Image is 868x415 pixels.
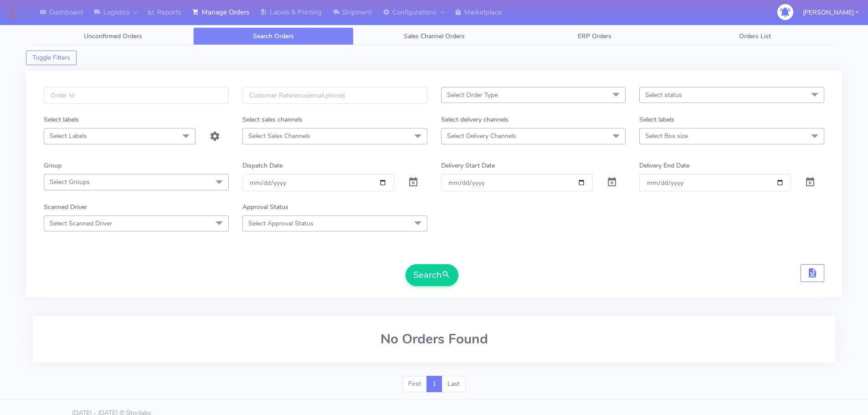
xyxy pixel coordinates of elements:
[406,264,458,286] button: Search
[242,87,427,104] input: Customer Reference(email,phone)
[796,3,865,22] button: [PERSON_NAME]
[44,161,62,170] label: Group
[248,219,313,228] span: Select Approval Status
[645,132,688,140] span: Select Box size
[242,115,303,124] label: Select sales channels
[253,32,294,41] span: Search Orders
[242,161,282,170] label: Dispatch Date
[84,32,142,41] span: Unconfirmed Orders
[242,202,288,212] label: Approval Status
[44,87,229,104] input: Order Id
[578,32,611,41] span: ERP Orders
[50,132,87,140] span: Select Labels
[50,219,112,228] span: Select Scanned Driver
[645,91,682,99] span: Select status
[426,376,442,392] a: 1
[447,91,498,99] span: Select Order Type
[739,32,771,41] span: Orders List
[639,161,689,170] label: Delivery End Date
[50,178,90,186] span: Select Groups
[33,27,835,45] ul: Tabs
[26,51,77,65] button: Toggle Filters
[441,161,495,170] label: Delivery Start Date
[44,332,824,347] h2: No Orders Found
[44,202,87,212] label: Scanned Driver
[404,32,465,41] span: Sales Channel Orders
[639,115,674,124] label: Select labels
[441,115,508,124] label: Select delivery channels
[44,115,79,124] label: Select labels
[447,132,516,140] span: Select Delivery Channels
[248,132,310,140] span: Select Sales Channels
